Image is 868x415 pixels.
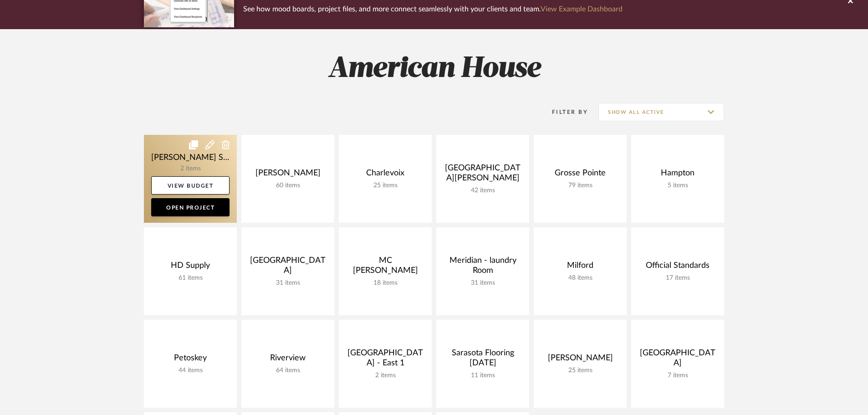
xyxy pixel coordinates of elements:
div: Official Standards [638,261,717,274]
div: [GEOGRAPHIC_DATA] [638,348,717,372]
div: 48 items [541,274,619,282]
div: Charlevoix [346,168,424,182]
div: [GEOGRAPHIC_DATA][PERSON_NAME] [444,163,522,187]
div: [GEOGRAPHIC_DATA] [249,256,327,279]
div: 64 items [249,367,327,374]
div: 42 items [444,187,522,195]
div: 17 items [638,274,717,282]
div: Grosse Pointe [541,168,619,182]
div: 31 items [249,279,327,287]
div: Filter By [540,108,588,117]
div: 61 items [151,274,230,282]
div: 18 items [346,279,424,287]
a: View Example Dashboard [541,5,623,13]
div: 11 items [444,372,522,379]
div: 60 items [249,182,327,190]
div: 25 items [346,182,424,190]
div: 79 items [541,182,619,190]
div: 7 items [638,372,717,379]
div: [PERSON_NAME] [541,353,619,367]
div: Petoskey [151,353,230,367]
div: Meridian - laundry Room [444,256,522,279]
a: View Budget [151,176,230,195]
div: 31 items [444,279,522,287]
div: [PERSON_NAME] [249,168,327,182]
div: Sarasota Flooring [DATE] [444,348,522,372]
div: Hampton [638,168,717,182]
h2: American House [106,52,762,86]
a: Open Project [151,198,230,216]
div: [GEOGRAPHIC_DATA] - East 1 [346,348,424,372]
div: Milford [541,261,619,274]
div: 5 items [638,182,717,190]
div: 25 items [541,367,619,374]
div: MC [PERSON_NAME] [346,256,424,279]
div: 2 items [346,372,424,379]
p: See how mood boards, project files, and more connect seamlessly with your clients and team. [243,3,623,15]
div: HD Supply [151,261,230,274]
div: 44 items [151,367,230,374]
div: Riverview [249,353,327,367]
